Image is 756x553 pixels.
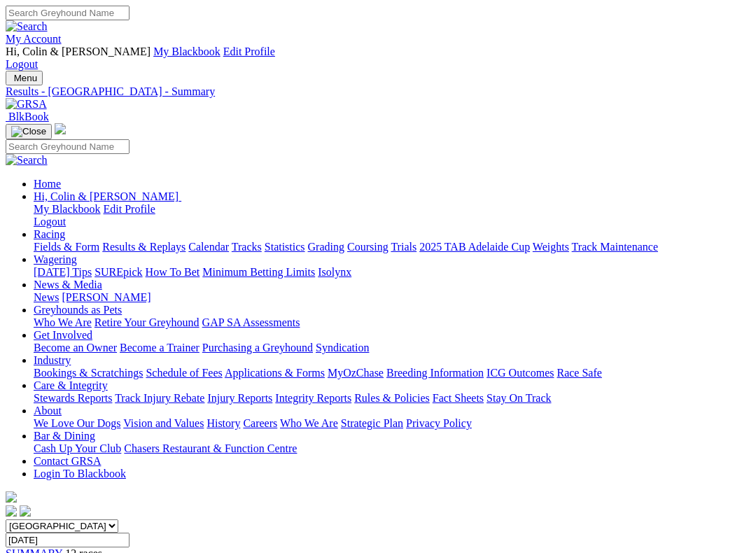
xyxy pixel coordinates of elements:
[34,279,102,290] a: News & Media
[34,291,750,304] div: News & Media
[102,241,185,253] a: Results & Replays
[34,342,750,354] div: Get Involved
[308,241,344,253] a: Grading
[34,417,120,429] a: We Love Our Dogs
[34,266,92,278] a: [DATE] Tips
[243,417,277,429] a: Careers
[354,392,430,404] a: Rules & Policies
[6,154,48,167] img: Search
[206,417,240,429] a: History
[318,266,351,278] a: Isolynx
[34,190,181,202] a: Hi, Colin & [PERSON_NAME]
[146,367,222,379] a: Schedule of Fees
[280,417,338,429] a: Who We Are
[275,392,351,404] a: Integrity Reports
[34,203,750,228] div: Hi, Colin & [PERSON_NAME]
[34,468,126,479] a: Login To Blackbook
[153,45,220,57] a: My Blackbook
[6,491,17,503] img: logo-grsa-white.png
[6,20,48,33] img: Search
[34,190,178,202] span: Hi, Colin & [PERSON_NAME]
[34,216,66,227] a: Logout
[6,71,43,85] button: Toggle navigation
[34,228,65,240] a: Racing
[6,111,49,122] a: BlkBook
[146,266,200,278] a: How To Bet
[6,139,129,154] input: Search
[533,241,569,253] a: Weights
[115,392,204,404] a: Track Injury Rebate
[14,73,37,83] span: Menu
[347,241,388,253] a: Coursing
[386,367,484,379] a: Breeding Information
[6,58,38,70] a: Logout
[120,342,199,353] a: Become a Trainer
[419,241,530,253] a: 2025 TAB Adelaide Cup
[34,379,108,391] a: Care & Integrity
[265,241,305,253] a: Statistics
[34,442,121,454] a: Cash Up Your Club
[6,45,150,57] span: Hi, Colin & [PERSON_NAME]
[341,417,403,429] a: Strategic Plan
[123,417,204,429] a: Vision and Values
[316,342,369,353] a: Syndication
[94,266,142,278] a: SUREpick
[486,367,554,379] a: ICG Outcomes
[34,354,71,366] a: Industry
[34,367,750,379] div: Industry
[225,367,325,379] a: Applications & Forms
[486,392,551,404] a: Stay On Track
[406,417,472,429] a: Privacy Policy
[34,342,117,353] a: Become an Owner
[202,342,313,353] a: Purchasing a Greyhound
[6,124,52,139] button: Toggle navigation
[34,241,99,253] a: Fields & Form
[207,392,272,404] a: Injury Reports
[8,111,49,122] span: BlkBook
[94,316,199,328] a: Retire Your Greyhound
[34,405,62,416] a: About
[6,45,750,71] div: My Account
[34,178,61,190] a: Home
[223,45,275,57] a: Edit Profile
[188,241,229,253] a: Calendar
[34,455,101,467] a: Contact GRSA
[6,533,129,547] input: Select date
[34,203,101,215] a: My Blackbook
[391,241,416,253] a: Trials
[34,291,59,303] a: News
[328,367,384,379] a: MyOzChase
[34,304,122,316] a: Greyhounds as Pets
[34,392,112,404] a: Stewards Reports
[62,291,150,303] a: [PERSON_NAME]
[6,85,750,98] a: Results - [GEOGRAPHIC_DATA] - Summary
[104,203,155,215] a: Edit Profile
[34,417,750,430] div: About
[34,316,750,329] div: Greyhounds as Pets
[6,98,47,111] img: GRSA
[34,430,95,442] a: Bar & Dining
[34,329,92,341] a: Get Involved
[6,505,17,517] img: facebook.svg
[6,33,62,45] a: My Account
[232,241,262,253] a: Tracks
[34,392,750,405] div: Care & Integrity
[556,367,601,379] a: Race Safe
[11,126,46,137] img: Close
[34,442,750,455] div: Bar & Dining
[20,505,31,517] img: twitter.svg
[6,6,129,20] input: Search
[124,442,297,454] a: Chasers Restaurant & Function Centre
[433,392,484,404] a: Fact Sheets
[572,241,658,253] a: Track Maintenance
[202,266,315,278] a: Minimum Betting Limits
[34,241,750,253] div: Racing
[34,316,92,328] a: Who We Are
[55,123,66,134] img: logo-grsa-white.png
[202,316,300,328] a: GAP SA Assessments
[34,367,143,379] a: Bookings & Scratchings
[34,253,77,265] a: Wagering
[34,266,750,279] div: Wagering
